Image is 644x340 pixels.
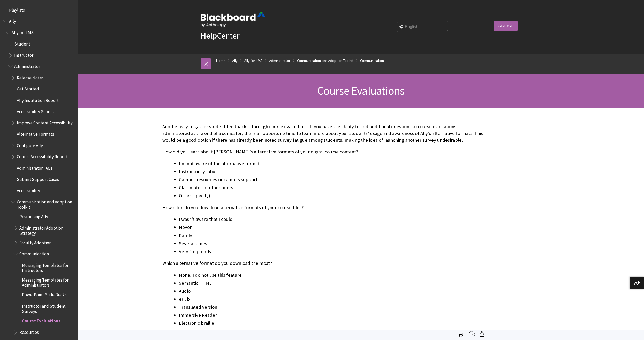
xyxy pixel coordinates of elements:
span: Administrator Adoption Strategy [19,224,74,236]
li: Instructor syllabus [179,168,483,175]
li: Electronic braille [179,320,483,327]
span: Messaging Templates for Instructors [22,261,74,273]
li: I'm not aware of the alternative formats [179,160,483,167]
li: I wasn't aware that I could [179,216,483,223]
span: Positioning Ally [19,212,48,219]
span: Ally [9,17,16,24]
p: How did you learn about [PERSON_NAME]'s alternative formats of your digital course content? [162,148,483,155]
span: Get Started [17,85,39,92]
span: Instructor and Student Surveys [22,302,74,314]
li: BeeLine Reader [179,328,483,335]
span: Alternative Formats [17,130,54,137]
span: Submit Support Cases [17,175,59,182]
li: Immersive Reader [179,312,483,319]
span: Course Evaluations [317,84,405,98]
select: Site Language Selector [397,22,439,32]
a: Communication and Adoption Toolkit [297,57,353,64]
span: Instructor [14,51,33,58]
a: Home [216,57,225,64]
img: Blackboard by Anthology [201,12,265,27]
span: Administrator [14,62,40,69]
p: Which alternative format do you download the most? [162,260,483,267]
a: Communication [360,57,384,64]
span: Messaging Templates for Administrators [22,276,74,288]
li: ePub [179,296,483,303]
nav: Book outline for Playlists [3,6,74,14]
span: Student [14,40,30,47]
a: HelpCenter [201,31,239,41]
span: Ally for LMS [12,28,34,35]
span: Accessibility [17,186,40,193]
li: None, I do not use this feature [179,271,483,279]
img: More help [469,331,475,337]
span: Communication [19,250,49,257]
li: Very frequently [179,248,483,255]
img: Follow this page [479,331,485,337]
span: PowerPoint Slide Decks [22,291,67,298]
li: Several times [179,240,483,247]
li: Classmates or other peers [179,184,483,191]
span: Improve Content Accessibility [17,119,73,126]
p: How often do you download alternative formats of your course files? [162,204,483,211]
span: Faculty Adoption [19,238,51,245]
input: Search [494,21,518,31]
span: Course Evaluations [22,316,60,323]
span: Configure Ally [17,141,43,148]
li: Translated version [179,304,483,311]
span: Communication and Adoption Toolkit [17,198,74,210]
a: Ally for LMS [244,57,262,64]
a: Ally [232,57,238,64]
img: Print [458,331,464,337]
li: Audio [179,288,483,295]
li: Other (specify) [179,192,483,199]
span: Playlists [9,6,25,13]
span: Accessibility Scores [17,107,54,114]
span: Resources [19,328,39,335]
span: Course Accessibility Report [17,153,68,160]
span: Ally Institution Report [17,96,59,103]
li: Rarely [179,232,483,239]
li: Campus resources or campus support [179,176,483,183]
p: Another way to gather student feedback is through course evaluations. If you have the ability to ... [162,123,483,144]
span: Administrator FAQs [17,164,52,171]
li: Never [179,224,483,231]
span: Release Notes [17,73,44,80]
li: Semantic HTML [179,279,483,287]
strong: Help [201,31,217,41]
a: Administrator [269,57,290,64]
